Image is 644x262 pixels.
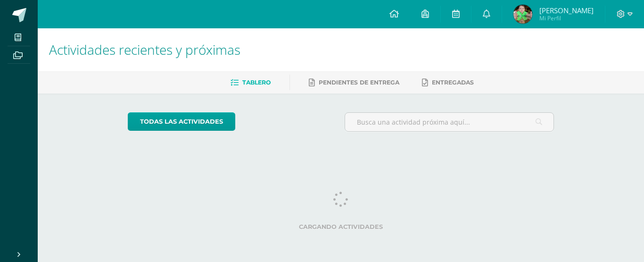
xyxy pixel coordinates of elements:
a: Entregadas [422,75,474,90]
span: [PERSON_NAME] [539,6,594,15]
span: Mi Perfil [539,14,594,22]
input: Busca una actividad próxima aquí... [345,113,554,131]
a: Tablero [231,75,271,90]
img: 0fe85f3bc2c08bcaad8a5509fc7ff0ed.png [513,5,532,24]
span: Actividades recientes y próximas [49,41,240,59]
span: Pendientes de entrega [319,79,399,86]
span: Tablero [242,79,271,86]
span: Entregadas [432,79,474,86]
a: Pendientes de entrega [309,75,399,90]
label: Cargando actividades [128,223,554,230]
a: todas las Actividades [128,112,235,131]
